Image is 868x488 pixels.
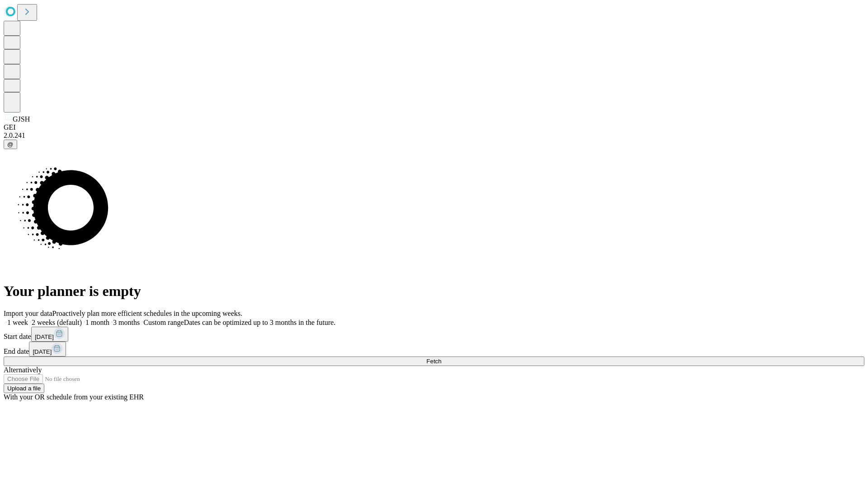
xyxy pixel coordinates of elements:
span: With your OR schedule from your existing EHR [4,393,144,401]
h1: Your planner is empty [4,283,864,300]
span: 1 week [7,319,28,326]
button: [DATE] [29,342,66,357]
span: GJSH [13,115,30,123]
span: Custom range [143,319,184,326]
div: Start date [4,327,864,342]
span: [DATE] [33,348,52,355]
span: 1 month [85,319,109,326]
span: [DATE] [35,333,54,340]
div: GEI [4,123,864,131]
span: @ [7,141,14,148]
div: 2.0.241 [4,131,864,140]
span: Dates can be optimized up to 3 months in the future. [184,319,335,326]
span: Alternatively [4,366,42,374]
button: Upload a file [4,384,44,393]
span: Fetch [426,358,441,365]
span: Import your data [4,310,52,317]
span: 3 months [113,319,140,326]
div: End date [4,342,864,357]
button: Fetch [4,357,864,366]
span: Proactively plan more efficient schedules in the upcoming weeks. [52,310,242,317]
button: [DATE] [31,327,68,342]
button: @ [4,140,17,149]
span: 2 weeks (default) [32,319,82,326]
